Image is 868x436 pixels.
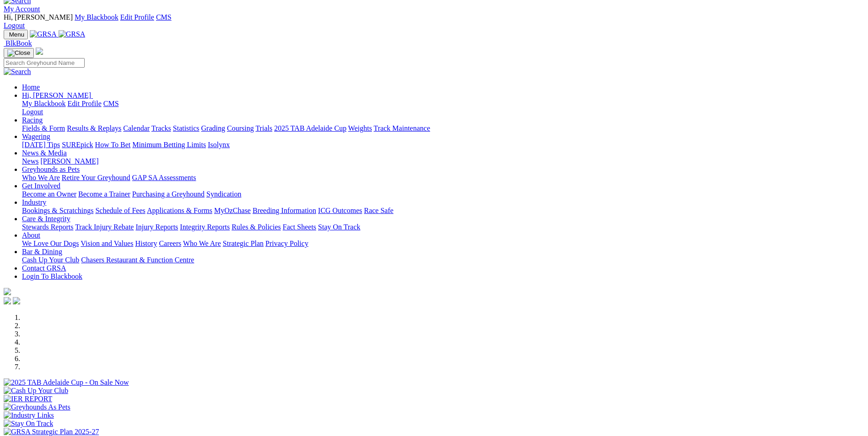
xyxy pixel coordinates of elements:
a: Statistics [173,124,199,132]
a: Results & Replays [67,124,121,132]
a: Edit Profile [120,13,154,21]
a: Logout [4,21,25,29]
div: Get Involved [22,190,864,198]
a: Become a Trainer [78,190,130,198]
a: CMS [103,100,119,107]
a: [DATE] Tips [22,141,60,149]
a: My Blackbook [75,13,119,21]
a: Industry [22,198,46,206]
a: Cash Up Your Club [22,256,79,264]
a: Calendar [123,124,150,132]
a: Rules & Policies [232,223,281,231]
a: Coursing [227,124,254,132]
a: Get Involved [22,182,60,190]
img: IER REPORT [4,395,52,403]
a: Become an Owner [22,190,76,198]
a: Syndication [206,190,241,198]
a: Minimum Betting Limits [132,141,206,149]
a: Purchasing a Greyhound [132,190,205,198]
a: Care & Integrity [22,215,70,223]
a: Who We Are [22,174,60,181]
a: News & Media [22,149,67,157]
a: Hi, [PERSON_NAME] [22,91,93,99]
img: twitter.svg [13,297,20,304]
a: Race Safe [364,207,393,214]
a: Track Maintenance [374,124,430,132]
div: Wagering [22,141,864,149]
img: GRSA [30,30,57,38]
a: Greyhounds as Pets [22,165,80,173]
a: Bookings & Scratchings [22,207,93,214]
a: Retire Your Greyhound [62,174,130,181]
div: Greyhounds as Pets [22,174,864,182]
a: Logout [22,108,43,116]
span: Menu [9,31,24,38]
a: ICG Outcomes [318,207,362,214]
img: logo-grsa-white.png [4,288,11,295]
a: Track Injury Rebate [75,223,134,231]
input: Search [4,58,85,68]
div: Hi, [PERSON_NAME] [22,100,864,116]
a: CMS [156,13,172,21]
a: Isolynx [208,141,230,149]
a: Careers [159,239,181,247]
a: Chasers Restaurant & Function Centre [81,256,194,264]
a: Schedule of Fees [95,207,145,214]
a: GAP SA Assessments [132,174,196,181]
a: Edit Profile [68,100,102,107]
a: [PERSON_NAME] [40,157,98,165]
a: Wagering [22,133,50,140]
div: Racing [22,124,864,133]
a: Fact Sheets [283,223,316,231]
a: Home [22,83,40,91]
img: GRSA Strategic Plan 2025-27 [4,428,99,436]
a: Integrity Reports [180,223,230,231]
a: Racing [22,116,43,124]
a: SUREpick [62,141,93,149]
a: History [135,239,157,247]
img: facebook.svg [4,297,11,304]
img: Search [4,68,31,76]
a: Stewards Reports [22,223,73,231]
a: Bar & Dining [22,248,62,255]
a: Breeding Information [253,207,316,214]
a: Login To Blackbook [22,272,82,280]
img: Greyhounds As Pets [4,403,70,411]
a: Fields & Form [22,124,65,132]
a: News [22,157,38,165]
a: My Blackbook [22,100,66,107]
button: Toggle navigation [4,30,28,39]
a: MyOzChase [214,207,251,214]
a: Weights [348,124,372,132]
a: Injury Reports [135,223,178,231]
a: How To Bet [95,141,131,149]
button: Toggle navigation [4,48,34,58]
div: Care & Integrity [22,223,864,231]
img: logo-grsa-white.png [36,48,43,55]
a: Tracks [151,124,171,132]
a: Vision and Values [81,239,133,247]
div: About [22,239,864,248]
div: My Account [4,13,864,30]
div: Bar & Dining [22,256,864,264]
span: BlkBook [5,39,32,47]
span: Hi, [PERSON_NAME] [22,91,91,99]
a: Grading [201,124,225,132]
img: GRSA [59,30,86,38]
img: Industry Links [4,411,54,420]
div: News & Media [22,157,864,165]
a: BlkBook [4,39,32,47]
img: Close [7,49,30,57]
img: 2025 TAB Adelaide Cup - On Sale Now [4,378,129,387]
a: Applications & Forms [147,207,212,214]
a: Stay On Track [318,223,360,231]
a: We Love Our Dogs [22,239,79,247]
a: My Account [4,5,40,13]
div: Industry [22,207,864,215]
img: Stay On Track [4,420,53,428]
img: Cash Up Your Club [4,387,68,395]
span: Hi, [PERSON_NAME] [4,13,73,21]
a: Contact GRSA [22,264,66,272]
a: Who We Are [183,239,221,247]
a: Strategic Plan [223,239,264,247]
